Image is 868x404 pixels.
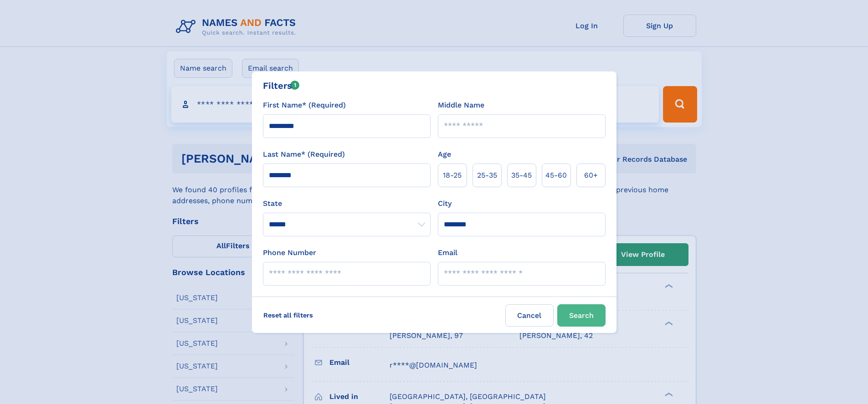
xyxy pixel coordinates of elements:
[263,100,346,111] label: First Name* (Required)
[263,198,431,209] label: State
[438,100,484,111] label: Middle Name
[438,247,457,258] label: Email
[511,170,532,181] span: 35‑45
[443,170,462,181] span: 18‑25
[263,149,345,160] label: Last Name* (Required)
[263,247,316,258] label: Phone Number
[477,170,497,181] span: 25‑35
[438,198,452,209] label: City
[263,79,300,92] div: Filters
[505,304,554,327] label: Cancel
[257,304,319,326] label: Reset all filters
[438,149,451,160] label: Age
[545,170,567,181] span: 45‑60
[557,304,606,327] button: Search
[584,170,598,181] span: 60+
